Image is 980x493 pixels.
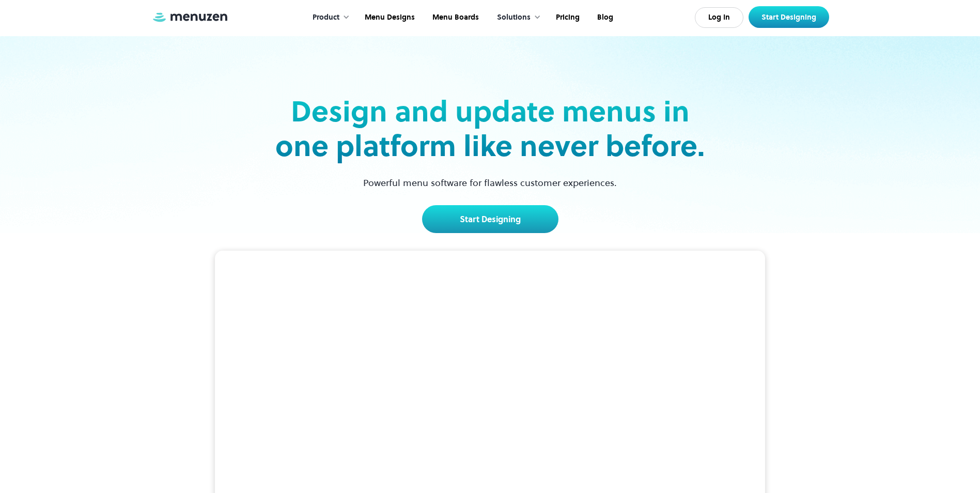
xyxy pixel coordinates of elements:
[546,2,587,34] a: Pricing
[355,2,423,34] a: Menu Designs
[302,2,355,34] div: Product
[422,205,558,233] a: Start Designing
[587,2,621,34] a: Blog
[749,6,829,28] a: Start Designing
[313,12,339,23] div: Product
[487,2,546,34] div: Solutions
[695,7,743,28] a: Log In
[272,94,708,163] h2: Design and update menus in one platform like never before.
[497,12,531,23] div: Solutions
[350,176,630,190] p: Powerful menu software for flawless customer experiences.
[423,2,487,34] a: Menu Boards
